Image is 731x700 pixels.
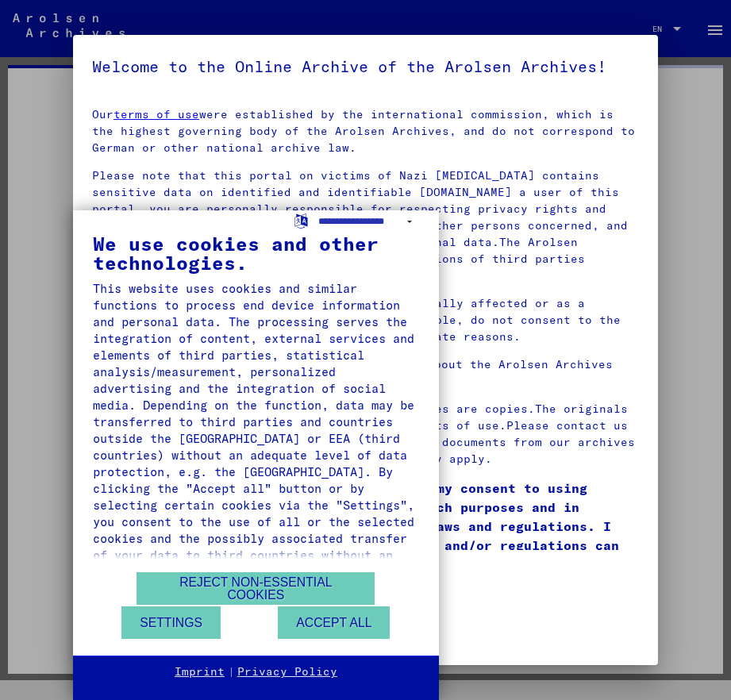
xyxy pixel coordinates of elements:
[237,664,337,680] a: Privacy Policy
[278,606,390,639] button: Accept all
[137,572,375,605] button: Reject non-essential cookies
[121,606,221,639] button: Settings
[93,234,419,272] div: We use cookies and other technologies.
[175,664,225,680] a: Imprint
[93,280,419,580] div: This website uses cookies and similar functions to process end device information and personal da...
